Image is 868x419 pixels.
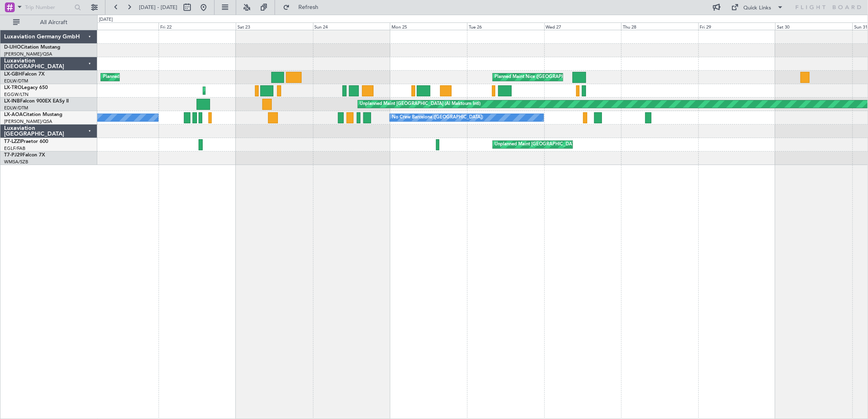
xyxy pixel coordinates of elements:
span: LX-AOA [4,112,23,117]
div: Planned Maint [GEOGRAPHIC_DATA] ([GEOGRAPHIC_DATA]) [205,85,334,97]
span: D-IJHO [4,45,21,50]
div: [DATE] [99,16,113,23]
a: LX-AOACitation Mustang [4,112,63,117]
a: EGLF/FAB [4,145,25,152]
div: No Crew Barcelona ([GEOGRAPHIC_DATA]) [392,111,483,124]
div: Unplanned Maint [GEOGRAPHIC_DATA] ([GEOGRAPHIC_DATA]) [495,138,629,151]
span: All Aircraft [21,20,86,25]
button: Quick Links [727,1,788,14]
a: EDLW/DTM [4,105,28,111]
div: Sun 24 [313,22,390,30]
span: Refresh [291,4,326,10]
div: Planned Maint Nice ([GEOGRAPHIC_DATA]) [103,71,194,83]
button: All Aircraft [9,16,89,29]
span: T7-LZZI [4,139,21,144]
span: LX-GBH [4,72,22,77]
div: Sat 30 [775,22,852,30]
div: Sat 23 [236,22,313,30]
div: Planned Maint Nice ([GEOGRAPHIC_DATA]) [495,71,586,83]
div: Thu 28 [621,22,698,30]
a: D-IJHOCitation Mustang [4,45,60,50]
a: LX-INBFalcon 900EX EASy II [4,99,69,104]
div: Fri 22 [159,22,236,30]
a: [PERSON_NAME]/QSA [4,51,52,57]
a: [PERSON_NAME]/QSA [4,118,52,125]
a: LX-TROLegacy 650 [4,85,48,90]
span: LX-INB [4,99,20,104]
button: Refresh [279,1,328,14]
div: Thu 21 [82,22,159,30]
div: Wed 27 [544,22,622,30]
a: T7-PJ29Falcon 7X [4,153,45,158]
span: LX-TRO [4,85,22,90]
a: EDLW/DTM [4,78,28,84]
div: Unplanned Maint [GEOGRAPHIC_DATA] (Al Maktoum Intl) [360,98,481,110]
div: Mon 25 [390,22,467,30]
a: WMSA/SZB [4,159,28,165]
a: EGGW/LTN [4,91,29,98]
a: T7-LZZIPraetor 600 [4,139,48,144]
div: Fri 29 [698,22,776,30]
div: Tue 26 [467,22,544,30]
span: [DATE] - [DATE] [139,4,177,11]
span: T7-PJ29 [4,153,22,158]
div: Quick Links [744,4,772,12]
input: Trip Number [25,1,72,13]
a: LX-GBHFalcon 7X [4,72,45,77]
